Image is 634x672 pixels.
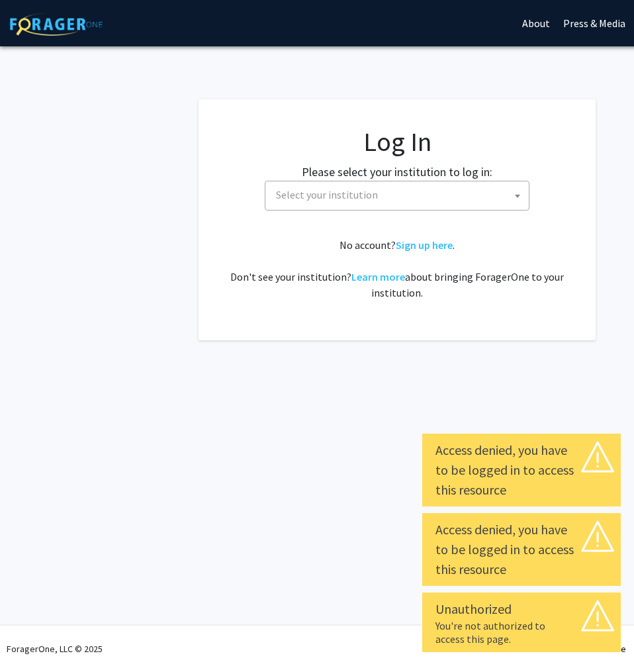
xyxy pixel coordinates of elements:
div: No account? . Don't see your institution? about bringing ForagerOne to your institution. [225,237,569,301]
span: Select your institution [276,188,378,201]
div: Access denied, you have to be logged in to access this resource [435,520,608,579]
h1: Log In [225,126,569,158]
a: Learn more about bringing ForagerOne to your institution [351,270,405,283]
img: ForagerOne Logo [10,13,103,36]
div: You're not authorized to access this page. [435,619,608,646]
a: Sign up here [396,238,453,252]
div: Unauthorized [435,599,608,619]
span: Select your institution [271,181,529,209]
div: ForagerOne, LLC © 2025 [7,626,103,672]
label: Please select your institution to log in: [302,163,492,181]
span: Select your institution [265,181,529,211]
div: Access denied, you have to be logged in to access this resource [435,440,608,500]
